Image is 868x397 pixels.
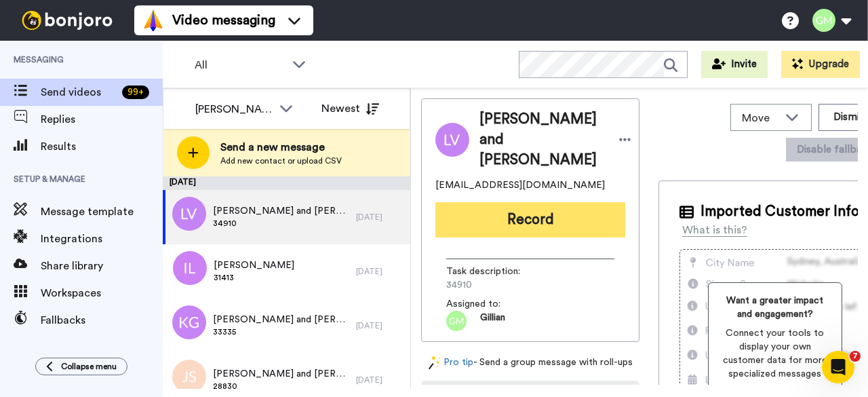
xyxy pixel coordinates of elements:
[213,381,349,392] span: 28830
[172,360,206,394] img: js.png
[356,320,403,331] div: [DATE]
[356,266,403,277] div: [DATE]
[479,109,606,170] span: [PERSON_NAME] and [PERSON_NAME]
[41,138,163,155] span: Results
[356,375,403,385] div: [DATE]
[213,367,349,381] span: [PERSON_NAME] and [PERSON_NAME]
[446,265,541,278] span: Task description :
[214,259,294,272] span: [PERSON_NAME]
[61,361,117,372] span: Collapse menu
[701,51,768,78] button: Invite
[41,258,163,274] span: Share library
[142,10,164,31] img: vm-color.svg
[213,204,349,218] span: [PERSON_NAME] and [PERSON_NAME]
[446,311,467,331] img: gm.png
[172,197,206,231] img: lv.png
[16,11,118,30] img: bj-logo-header-white.svg
[421,356,639,370] div: - Send a group message with roll-ups
[163,176,410,190] div: [DATE]
[850,351,861,362] span: 7
[213,313,349,326] span: [PERSON_NAME] and [PERSON_NAME]
[719,294,831,321] span: Want a greater impact and engagement?
[173,251,207,285] img: il.png
[435,178,605,192] span: [EMAIL_ADDRESS][DOMAIN_NAME]
[35,358,127,375] button: Collapse menu
[41,285,163,301] span: Workspaces
[220,139,342,155] span: Send a new message
[701,202,859,222] span: Imported Customer Info
[742,110,778,126] span: Move
[435,123,469,157] img: Image of Leon and Susani Van Der Linde
[446,297,541,311] span: Assigned to:
[213,326,349,337] span: 33335
[195,57,285,73] span: All
[822,351,854,383] iframe: Intercom live chat
[195,101,273,117] div: [PERSON_NAME]
[781,51,860,78] button: Upgrade
[480,311,505,331] span: Gillian
[719,326,831,381] span: Connect your tools to display your own customer data for more specialized messages
[446,278,575,292] span: 34910
[429,356,441,370] img: magic-wand.svg
[220,155,342,166] span: Add new contact or upload CSV
[214,272,294,283] span: 31413
[41,84,117,100] span: Send videos
[41,231,163,247] span: Integrations
[172,305,206,339] img: kg.png
[41,111,163,128] span: Replies
[311,95,389,122] button: Newest
[682,222,747,238] div: What is this?
[213,218,349,229] span: 34910
[41,204,163,220] span: Message template
[356,212,403,223] div: [DATE]
[122,86,149,99] div: 99 +
[429,356,473,370] a: Pro tip
[435,202,625,238] button: Record
[172,11,275,30] span: Video messaging
[41,312,163,328] span: Fallbacks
